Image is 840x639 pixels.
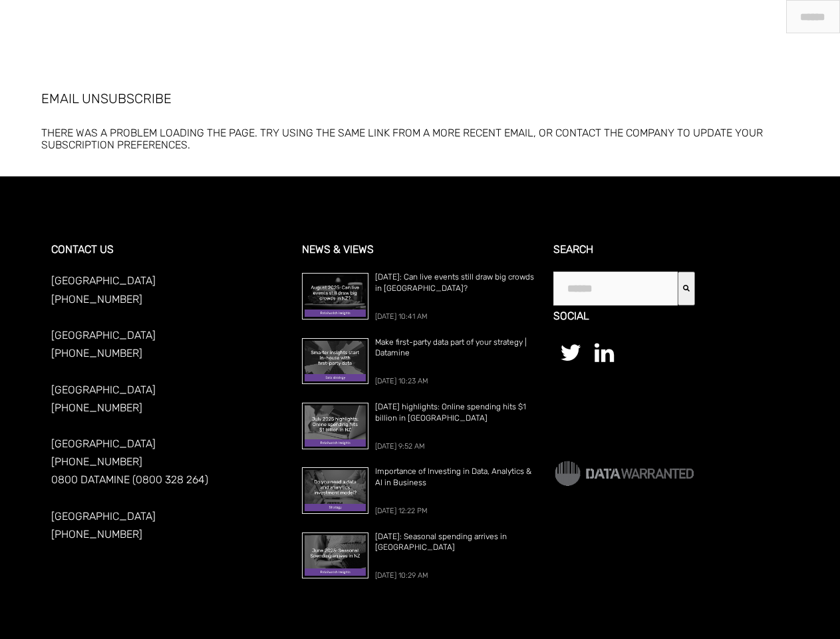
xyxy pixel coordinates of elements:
a: What We Do [477,3,523,17]
h3: There was a problem loading the page. Try using the same link from a more recent email, or contac... [41,127,799,150]
span: [DATE] 10:41 AM [375,312,428,321]
h3: Search [553,243,789,272]
span: [DATE]: Seasonal spending arrives in [GEOGRAPHIC_DATA] [375,532,507,552]
h3: News & Views [302,243,537,272]
a: Join Us [668,3,697,17]
p: [PHONE_NUMBER] [51,453,287,471]
span: [DATE] 10:29 AM [375,571,428,580]
a: [DATE] highlights: Online spending hits $1 billion in [GEOGRAPHIC_DATA] [375,401,537,424]
img: July 2025 highlights: Online spending hits $1 billion in New Zealand [302,403,368,449]
img: June 2025: Seasonal spending arrives in New Zealand [302,532,368,579]
span: [DATE] 12:22 PM [375,507,428,515]
a: Importance of Investing in Data, Analytics & AI in Business [375,466,537,489]
p: [PHONE_NUMBER] [51,525,287,543]
p: [GEOGRAPHIC_DATA] [51,381,287,399]
a: Resources [609,3,649,17]
a: [DATE]: Can live events still draw big crowds in [GEOGRAPHIC_DATA]? [375,272,537,294]
img: Importance of Investing in Data, Analytics & AI in Business [302,467,368,514]
span: [DATE]: Can live events still draw big crowds in [GEOGRAPHIC_DATA]? [375,272,534,293]
h3: Social [553,310,789,338]
h3: CONTACT US [51,243,287,272]
img: Make first-party data part of your strategy | Datamine [302,338,368,385]
p: [GEOGRAPHIC_DATA] [51,326,287,344]
p: [PHONE_NUMBER] [51,399,287,417]
a: Make first-party data part of your strategy | Datamine [375,337,537,359]
p: [GEOGRAPHIC_DATA] [51,435,287,453]
button: Search [678,272,695,305]
input: This is a search field with an auto-suggest feature attached. [553,272,678,305]
p: [PHONE_NUMBER] [51,344,287,362]
p: [GEOGRAPHIC_DATA] [PHONE_NUMBER] [51,272,287,308]
span: Importance of Investing in Data, Analytics & AI in Business [375,467,531,487]
a: Our Projects [541,3,590,17]
span: [DATE] 9:52 AM [375,442,425,451]
a: Contact Us [716,3,759,17]
span: Make first-party data part of your strategy | Datamine [375,337,527,358]
a: About Us [422,3,458,17]
h1: Email Unsubscribe [41,91,799,107]
p: 0800 DATAMINE (0800 328 264) [51,471,287,489]
img: August 2025: Can live events still draw big crowds in NZ? [302,273,368,319]
span: [DATE] 10:23 AM [375,377,428,385]
img: Data Warranted [553,459,695,488]
a: [DATE]: Seasonal spending arrives in [GEOGRAPHIC_DATA] [375,531,537,554]
p: [GEOGRAPHIC_DATA] [51,507,287,525]
span: [DATE] highlights: Online spending hits $1 billion in [GEOGRAPHIC_DATA] [375,402,526,423]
